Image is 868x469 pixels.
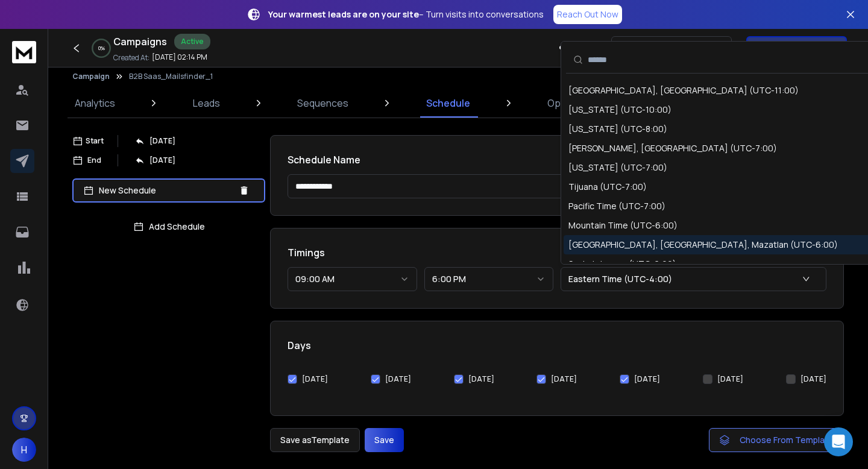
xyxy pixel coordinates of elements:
p: Schedule [426,96,470,110]
div: Tijuana (UTC-7:00) [568,181,647,193]
p: Reach Out Now [557,8,618,20]
label: [DATE] [302,374,328,384]
label: [DATE] [800,374,826,384]
h1: Days [288,338,826,353]
button: Get Free Credits [746,36,847,60]
h1: Timings [288,245,826,260]
a: Sequences [290,89,356,118]
div: [PERSON_NAME], [GEOGRAPHIC_DATA] (UTC-7:00) [568,142,777,154]
span: Choose From Template [740,434,834,446]
p: Analytics [75,96,115,110]
p: – Turn visits into conversations [268,8,544,20]
p: [DATE] 02:14 PM [152,52,207,62]
div: [GEOGRAPHIC_DATA], [GEOGRAPHIC_DATA] (UTC-11:00) [568,84,799,96]
div: [US_STATE] (UTC-7:00) [568,162,667,174]
button: Choose From Template [709,428,844,452]
div: Open Intercom Messenger [824,427,853,456]
div: [US_STATE] (UTC-8:00) [568,123,667,135]
a: Reach Out Now [553,5,622,24]
p: [DATE] [149,156,175,165]
a: Options [540,89,590,118]
button: H [12,438,36,462]
label: [DATE] [468,374,494,384]
p: [DATE] [149,136,175,146]
div: [US_STATE] (UTC-10:00) [568,104,671,116]
label: [DATE] [385,374,411,384]
button: Add Schedule [72,215,265,239]
p: Created At: [113,53,149,63]
div: Mountain Time (UTC-6:00) [568,219,678,231]
div: Active [174,34,210,49]
p: 0 % [98,45,105,52]
button: Campaign [72,72,110,81]
div: Pacific Time (UTC-7:00) [568,200,665,212]
p: New Schedule [99,184,234,197]
button: 09:00 AM [288,267,417,291]
p: Sequences [297,96,348,110]
label: [DATE] [717,374,743,384]
a: Schedule [419,89,477,118]
button: Save [365,428,404,452]
strong: Your warmest leads are on your site [268,8,419,20]
p: B2B Saas_Mailsfinder_1 [129,72,213,81]
div: Saskatchewan (UTC-6:00) [568,258,676,270]
button: Save asTemplate [270,428,360,452]
a: Leads [186,89,227,118]
a: Analytics [68,89,122,118]
h1: Campaigns [113,34,167,49]
img: logo [12,41,36,63]
h1: Schedule Name [288,153,826,167]
p: Eastern Time (UTC-4:00) [568,273,677,285]
label: [DATE] [551,374,577,384]
label: [DATE] [634,374,660,384]
p: Leads [193,96,220,110]
div: [GEOGRAPHIC_DATA], [GEOGRAPHIC_DATA], Mazatlan (UTC-6:00) [568,239,838,251]
p: End [87,156,101,165]
p: Start [86,136,104,146]
p: Options [547,96,583,110]
button: 6:00 PM [424,267,554,291]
